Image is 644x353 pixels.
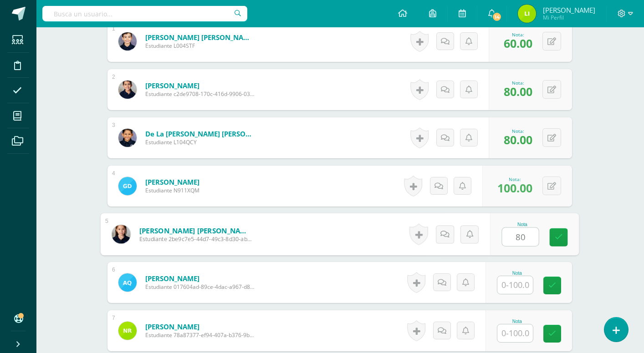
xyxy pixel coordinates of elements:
[504,132,532,147] span: 80.00
[118,32,137,50] img: f31876f03edbe0e02963a189f58a2a6f.png
[497,180,532,196] span: 100.00
[504,31,532,38] div: Nota:
[118,273,137,292] img: 81169b74ea8fdfce3c0d26520d6fdf43.png
[145,177,199,187] a: [PERSON_NAME]
[518,5,536,23] img: e195f5732fd4fd95dde06d008de11b16.png
[145,42,255,50] span: Estudiante L004STF
[497,271,537,276] div: Nota
[504,80,532,86] div: Nota:
[502,222,543,227] div: Nota
[145,138,255,146] span: Estudiante L104QCY
[145,331,255,339] span: Estudiante 78a87377-ef94-407a-b376-9b971644a842
[145,187,199,194] span: Estudiante N911XQM
[504,128,532,134] div: Nota:
[543,5,595,15] span: [PERSON_NAME]
[139,235,252,243] span: Estudiante 2be9c7e5-44d7-49c3-8d30-ab7ca27e1eba
[504,84,532,99] span: 80.00
[145,81,255,90] a: [PERSON_NAME]
[145,274,255,283] a: [PERSON_NAME]
[118,322,137,340] img: b370aedf1dcb5a437290b201d79a9625.png
[118,177,137,195] img: 73d672aa8e35ff4a4f929e848b12f438.png
[145,322,255,331] a: [PERSON_NAME]
[502,228,539,246] input: 0-100.0
[543,14,595,21] span: Mi Perfil
[145,90,255,98] span: Estudiante c2de9708-170c-416d-9906-03a434e94d96
[145,33,255,42] a: [PERSON_NAME] [PERSON_NAME]
[145,129,255,138] a: De la [PERSON_NAME] [PERSON_NAME]
[497,319,537,324] div: Nota
[42,6,247,21] input: Busca un usuario...
[118,129,137,147] img: 1bd97c6ebe84f7afad30334cf693b6dc.png
[497,276,533,294] input: 0-100.0
[497,324,533,342] input: 0-100.0
[145,283,255,291] span: Estudiante 017604ad-89ce-4dac-a967-d8b9a03ca5a8
[118,81,137,99] img: 52add4e275abe67bcfe05d3f47df16cf.png
[112,225,130,243] img: 21eab84993a590129734dae4d2d7dbaf.png
[492,12,502,22] span: 14
[504,35,532,51] span: 60.00
[497,176,532,182] div: Nota:
[139,226,252,235] a: [PERSON_NAME] [PERSON_NAME]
